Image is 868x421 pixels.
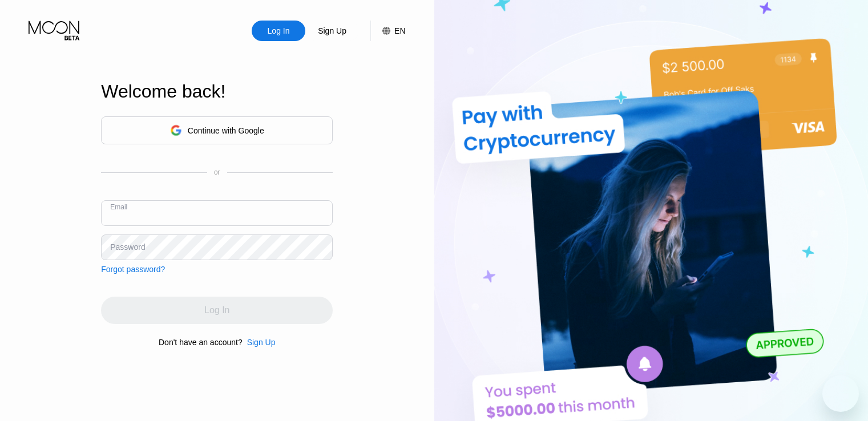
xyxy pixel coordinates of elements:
[110,203,127,211] div: Email
[101,116,333,144] div: Continue with Google
[110,242,145,252] div: Password
[101,265,165,274] div: Forgot password?
[101,81,333,102] div: Welcome back!
[243,338,276,347] div: Sign Up
[305,21,359,41] div: Sign Up
[317,25,348,37] div: Sign Up
[159,338,243,347] div: Don't have an account?
[252,21,305,41] div: Log In
[214,168,220,176] div: or
[267,25,291,37] div: Log In
[822,375,859,412] iframe: Schaltfläche zum Öffnen des Messaging-Fensters
[394,26,405,35] div: EN
[370,21,405,41] div: EN
[247,338,276,347] div: Sign Up
[188,126,264,135] div: Continue with Google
